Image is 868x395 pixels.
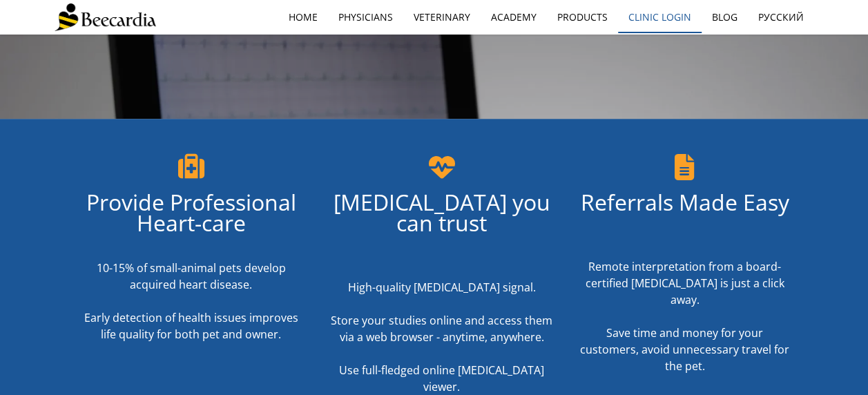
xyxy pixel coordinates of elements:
span: Use full-fledged online [MEDICAL_DATA] viewer. [339,363,544,394]
a: Русский [748,1,814,33]
span: Early detection of health issues improves life quality for both pet and owner. [84,310,298,342]
img: Beecardia [55,3,156,31]
span: Provide Professional Heart-care [86,187,296,238]
span: Save time and money for your customers, avoid unnecessary travel for the pet. [580,325,789,374]
span: Store your studies online and access them via a web browser - anytime, anywhere. [331,313,552,345]
a: Clinic Login [618,1,702,33]
a: home [278,1,328,33]
span: Remote interpretation from a board-certified [MEDICAL_DATA] is just a click away. [586,259,784,307]
span: Referrals Made Easy [581,187,789,217]
a: Physicians [328,1,403,33]
a: Blog [702,1,748,33]
span: High-quality [MEDICAL_DATA] signal. [348,280,536,295]
a: Veterinary [403,1,481,33]
span: [MEDICAL_DATA] you can trust [334,187,550,238]
a: Products [547,1,618,33]
a: Academy [481,1,547,33]
span: 10-15% of small-animal pets develop acquired heart disease. [97,260,286,292]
